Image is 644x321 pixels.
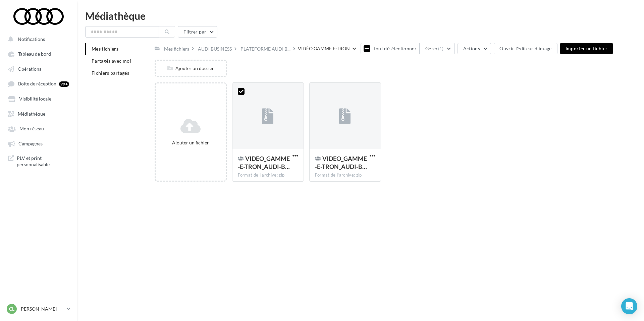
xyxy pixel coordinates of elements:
[18,81,56,87] span: Boîte de réception
[566,46,608,51] span: Importer un fichier
[4,48,73,60] a: Tableau de bord
[59,81,69,87] div: 99+
[9,306,14,312] span: Cl
[621,298,637,314] div: Open Intercom Messenger
[4,92,73,105] a: Visibilité locale
[4,63,73,75] a: Opérations
[361,43,420,54] button: Tout désélectionner
[4,122,73,134] a: Mon réseau
[240,46,290,52] span: PLATEFORME AUDI B...
[315,172,375,178] div: Format de l'archive: zip
[178,26,217,38] button: Filtrer par
[156,65,225,72] div: Ajouter un dossier
[92,58,131,64] span: Partagés avec moi
[18,36,45,42] span: Notifications
[238,172,298,178] div: Format de l'archive: zip
[420,43,455,54] button: Gérer(1)
[315,155,367,170] span: VIDEO_GAMME-E-TRON_AUDI-BUSINESS_1080x1920
[17,155,69,168] span: PLV et print personnalisable
[560,43,613,54] button: Importer un fichier
[18,111,45,117] span: Médiathèque
[18,141,43,146] span: Campagnes
[4,108,73,120] a: Médiathèque
[458,43,491,54] button: Actions
[198,46,232,52] div: AUDI BUSINESS
[18,51,51,57] span: Tableau de bord
[92,46,118,52] span: Mes fichiers
[85,11,636,21] div: Médiathèque
[494,43,557,54] button: Ouvrir l'éditeur d'image
[5,303,72,315] a: Cl [PERSON_NAME]
[4,33,70,45] button: Notifications
[4,137,73,149] a: Campagnes
[238,155,290,170] span: VIDEO_GAMME-E-TRON_AUDI-BUSINESS_1920x1080
[463,46,480,51] span: Actions
[4,152,73,171] a: PLV et print personnalisable
[92,70,129,76] span: Fichiers partagés
[4,77,73,90] a: Boîte de réception 99+
[19,96,51,102] span: Visibilité locale
[18,66,41,72] span: Opérations
[438,46,444,51] span: (1)
[19,306,64,312] p: [PERSON_NAME]
[298,45,350,52] div: VIDÉO GAMME E-TRON
[158,139,223,146] div: Ajouter un fichier
[19,126,44,132] span: Mon réseau
[164,46,189,52] div: Mes fichiers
